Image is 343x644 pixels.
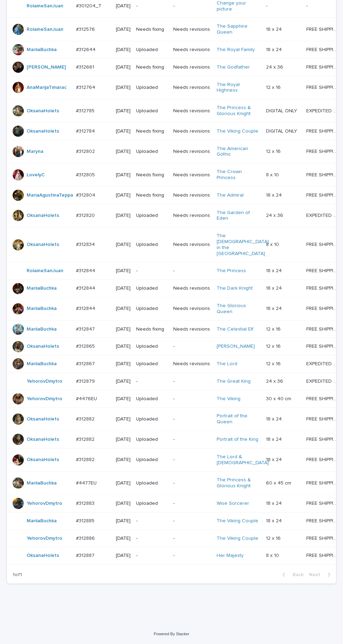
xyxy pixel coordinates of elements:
p: - [173,416,211,422]
p: #312885 [76,517,96,524]
p: [DATE] [116,285,131,291]
p: - [173,437,211,443]
a: The Princess & Glorious Knight [217,477,260,489]
a: MariiaBuchka [27,285,57,291]
a: OksanaHolets [27,437,59,443]
span: Back [288,572,303,577]
button: Back [277,572,306,578]
p: #312879 [76,377,96,384]
p: FREE SHIPPING - preview in 1-2 business days, after your approval delivery will take 5-10 b.d. [306,25,340,33]
a: The Sapphire Queen [217,23,260,35]
p: #312805 [76,171,96,178]
p: FREE SHIPPING - preview in 1-2 business days, after your approval delivery will take 5-10 b.d. [306,171,340,178]
p: 12 x 16 [266,325,282,332]
p: - [173,553,211,559]
p: - [136,536,168,542]
p: 18 x 24 [266,499,283,507]
p: 12 x 16 [266,342,282,349]
p: [DATE] [116,47,131,53]
p: Needs revisions [173,47,211,53]
a: Her Majesty [217,553,244,559]
p: FREE SHIPPING - preview in 1-2 business days, after your approval delivery will take 5-10 b.d. [306,267,340,274]
p: - [136,3,168,9]
a: MariaAgustinaTeppa [27,192,73,198]
p: #312865 [76,342,96,349]
p: 18 x 24 [266,517,283,524]
p: #312576 [76,25,96,33]
p: Needs fixing [136,192,168,198]
p: 12 x 16 [266,83,282,91]
p: #312764 [76,83,97,91]
p: [DATE] [116,501,131,507]
p: 18 x 24 [266,191,283,198]
p: FREE SHIPPING - preview in 1-2 business days, after your approval delivery will take 5-10 b.d. [306,534,340,542]
p: FREE SHIPPING - preview in 1-2 business days, after your approval delivery will take 5-10 b.d. [306,45,340,53]
p: 12 x 16 [266,534,282,542]
p: Needs revisions [173,213,211,219]
p: FREE SHIPPING - preview in 1-2 business days, after your approval delivery will take 5-10 b.d. [306,455,340,463]
p: [DATE] [116,344,131,349]
p: #312886 [76,534,96,542]
p: [DATE] [116,3,131,9]
p: Needs fixing [136,172,168,178]
p: Needs revisions [173,27,211,33]
p: - [173,480,211,486]
a: RolaineSanJuan [27,27,63,33]
a: The Viking Couple [217,128,258,134]
p: Needs fixing [136,326,168,332]
p: #312883 [76,499,96,507]
p: - [266,2,269,9]
p: 8 x 10 [266,240,280,248]
a: OksanaHolets [27,344,59,349]
p: EXPEDITED SHIPPING - preview in 1 business day; delivery up to 5 business days after your approval. [306,360,340,367]
p: FREE SHIPPING - preview in 1-2 business days, after your approval delivery will take 5-10 b.d. [306,240,340,248]
p: - [173,501,211,507]
a: RolaineSanJuan [27,268,63,274]
a: The Glorious Queen [217,303,260,315]
p: - [173,396,211,402]
a: The Celestial Elf [217,326,253,332]
p: 30 x 40 cm [266,395,293,402]
p: #4476EU [76,395,98,402]
p: [DATE] [116,268,131,274]
p: #312847 [76,325,96,332]
a: The Princess [217,268,246,274]
a: The Crown Princess [217,169,260,181]
p: Needs revisions [173,172,211,178]
p: Uploaded [136,306,168,312]
a: The Admiral [217,192,244,198]
p: 18 x 24 [266,267,283,274]
p: Uploaded [136,242,168,248]
p: Uploaded [136,285,168,291]
p: Needs revisions [173,108,211,114]
p: #312844 [76,284,97,291]
span: Next [309,572,324,577]
p: Needs revisions [173,242,211,248]
p: 18 x 24 [266,45,283,53]
p: DIGITAL ONLY [266,107,299,114]
p: FREE SHIPPING - preview in 1-2 business days, after your approval delivery will take 5-10 b.d. [306,517,340,524]
p: EXPEDITED SHIPPING - preview in 1 business day; delivery up to 5 business days after your approval. [306,377,340,384]
p: FREE SHIPPING - preview in 1-2 business days, after your approval delivery will take 5-10 b.d. [306,191,340,198]
p: 18 x 24 [266,415,283,422]
p: Needs revisions [173,306,211,312]
p: 60 x 45 cm [266,479,293,486]
a: MariiaBuchka [27,326,57,332]
a: OksanaHolets [27,416,59,422]
p: #312882 [76,455,96,463]
p: [DATE] [116,480,131,486]
a: The Princess & Glorious Knight [217,105,260,117]
a: [PERSON_NAME] [27,64,66,70]
p: [DATE] [116,192,131,198]
a: LovelyC [27,172,45,178]
p: FREE SHIPPING - preview in 1-2 business days, after your approval delivery will take 5-10 b.d. [306,342,340,349]
p: [DATE] [116,361,131,367]
a: OksanaHolets [27,128,59,134]
p: - [173,518,211,524]
p: FREE SHIPPING - preview in 1-2 business days, after your approval delivery will take 5-10 b.d. [306,415,340,422]
p: Uploaded [136,457,168,463]
a: RolaineSanJuan [27,3,63,9]
p: Uploaded [136,108,168,114]
a: Wise Sorcerer [217,501,249,507]
p: #301204_T [76,2,103,9]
